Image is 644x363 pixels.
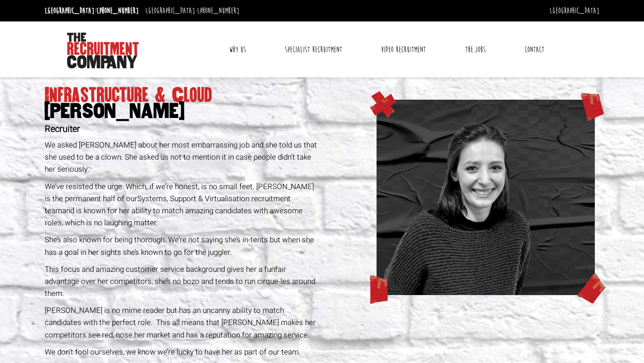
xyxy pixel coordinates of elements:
[45,87,319,119] h1: Infrastructure & Cloud
[45,181,319,229] p: We’ve resisted the urge. Which, if we’re honest, is no small feet. [PERSON_NAME] is the permanent...
[45,263,319,300] p: This focus and amazing customer service background gives her a funfair advantage over her competi...
[374,38,432,61] a: Video Recruitment
[42,4,141,18] li: [GEOGRAPHIC_DATA]:
[45,234,319,258] p: She’s also known for being thorough. We’re not saying she’s in-tents but when she has a goal in h...
[45,304,319,341] p: [PERSON_NAME] is no mime reader but has an uncanny ability to match candidates with the perfect r...
[377,100,595,295] img: sara-web-no-illo.png
[45,139,319,176] p: We asked [PERSON_NAME] about her most embarrassing job and she told us that she used to be a clow...
[143,4,241,18] li: [GEOGRAPHIC_DATA]:
[222,38,253,61] a: Why Us
[45,193,291,216] span: Systems, Support & Virtualisation recruitment team
[458,38,492,61] a: The Jobs
[550,6,599,16] a: [GEOGRAPHIC_DATA]
[97,6,139,16] a: [PHONE_NUMBER]
[67,33,139,68] img: The Recruitment Company
[45,124,319,134] h2: Recruiter
[45,103,319,119] span: [PERSON_NAME]
[278,38,349,61] a: Specialist Recruitment
[197,6,239,16] a: [PHONE_NUMBER]
[45,346,319,358] p: We don’t fool ourselves, we know we’re lucky to have her as part of our team.
[518,38,551,61] a: Contact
